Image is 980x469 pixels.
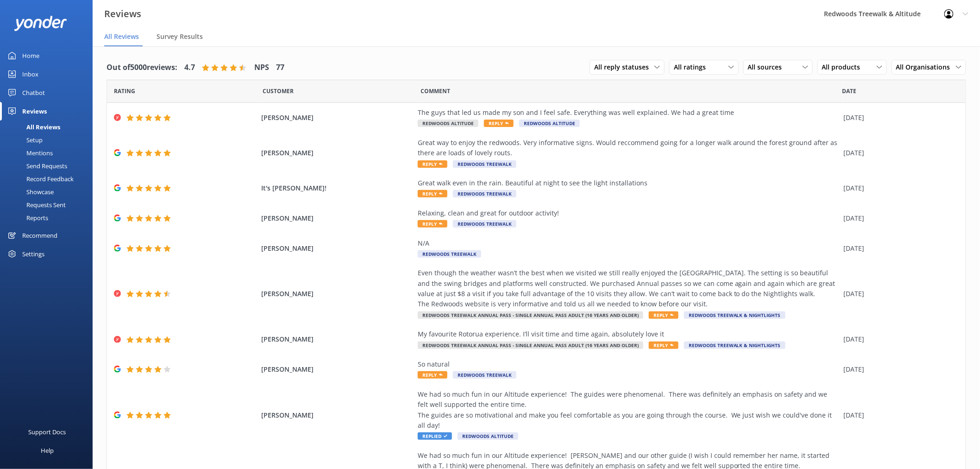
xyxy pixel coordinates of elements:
a: Reports [6,211,93,224]
span: Redwoods Altitude [458,432,518,440]
span: Replied [418,432,452,440]
div: We had so much fun in our Altitude experience! The guides were phenomenal. There was definitely a... [418,389,839,431]
div: Help [41,441,54,460]
img: yonder-white-logo.png [14,16,67,31]
div: [DATE] [844,410,954,420]
div: [DATE] [844,183,954,193]
div: [DATE] [844,148,954,158]
div: Requests Sent [6,198,66,211]
span: Reply [484,120,514,127]
div: [DATE] [844,113,954,123]
div: [DATE] [844,334,954,344]
div: [DATE] [844,243,954,254]
span: Reply [418,160,447,168]
div: Home [22,46,39,65]
span: Survey Results [157,32,203,41]
div: Even though the weather wasn’t the best when we visited we still really enjoyed the [GEOGRAPHIC_D... [418,268,839,310]
span: [PERSON_NAME] [261,148,413,158]
span: Redwoods Treewalk & Nightlights [684,342,785,349]
span: Redwoods Treewalk & Nightlights [684,311,785,319]
span: Reply [649,342,678,349]
span: Redwoods Treewalk Annual Pass - Single Annual Pass Adult (16 years and older) [418,311,643,319]
a: Setup [6,133,93,146]
span: [PERSON_NAME] [261,289,413,299]
div: Reviews [22,102,47,120]
div: Great way to enjoy the redwoods. Very informative signs. Would reccommend going for a longer walk... [418,138,839,158]
div: The guys that led us made my son and I feel safe. Everything was well explained. We had a great time [418,108,839,118]
span: All reply statuses [594,62,654,72]
span: All sources [748,62,788,72]
span: Reply [418,190,447,197]
h4: Out of 5000 reviews: [107,62,177,74]
div: N/A [418,238,839,248]
div: Mentions [6,146,53,159]
div: Chatbot [22,83,45,102]
h3: Reviews [104,6,141,21]
span: Redwoods Treewalk Annual Pass - Single Annual Pass Adult (16 years and older) [418,342,643,349]
span: Date [114,87,135,95]
div: So natural [418,359,839,369]
div: All Reviews [6,120,60,133]
a: Mentions [6,146,93,159]
div: Settings [22,245,44,263]
span: All ratings [674,62,711,72]
a: All Reviews [6,120,93,133]
span: [PERSON_NAME] [261,213,413,223]
h4: NPS [254,62,269,74]
div: [DATE] [844,289,954,299]
h4: 77 [276,62,284,74]
div: Support Docs [29,423,66,441]
div: Showcase [6,185,54,198]
div: [DATE] [844,213,954,223]
span: All Organisations [896,62,956,72]
span: Date [842,87,857,95]
a: Record Feedback [6,172,93,185]
a: Requests Sent [6,198,93,211]
div: [DATE] [844,364,954,374]
span: [PERSON_NAME] [261,364,413,374]
span: Redwoods Treewalk [418,250,481,258]
span: Reply [649,311,678,319]
div: Setup [6,133,43,146]
span: Redwoods Treewalk [453,160,516,168]
span: [PERSON_NAME] [261,410,413,420]
span: All Reviews [104,32,139,41]
span: Redwoods Treewalk [453,190,516,197]
a: Showcase [6,185,93,198]
div: Record Feedback [6,172,74,185]
span: Reply [418,371,447,379]
span: Redwoods Altitude [519,120,580,127]
div: Send Requests [6,159,67,172]
div: Great walk even in the rain. Beautiful at night to see the light installations [418,178,839,188]
span: All products [822,62,866,72]
div: My favourite Rotorua experience. I’ll visit time and time again, absolutely love it [418,329,839,339]
span: Reply [418,220,447,228]
span: [PERSON_NAME] [261,113,413,123]
span: Date [263,87,294,95]
div: Reports [6,211,48,224]
div: Inbox [22,65,38,83]
span: Redwoods Treewalk [453,371,516,379]
span: [PERSON_NAME] [261,243,413,254]
div: Recommend [22,226,57,245]
span: Question [421,87,451,95]
span: [PERSON_NAME] [261,334,413,344]
span: Redwoods Treewalk [453,220,516,228]
span: Redwoods Altitude [418,120,478,127]
div: Relaxing, clean and great for outdoor activity! [418,208,839,218]
a: Send Requests [6,159,93,172]
span: It's [PERSON_NAME]! [261,183,413,193]
h4: 4.7 [184,62,195,74]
